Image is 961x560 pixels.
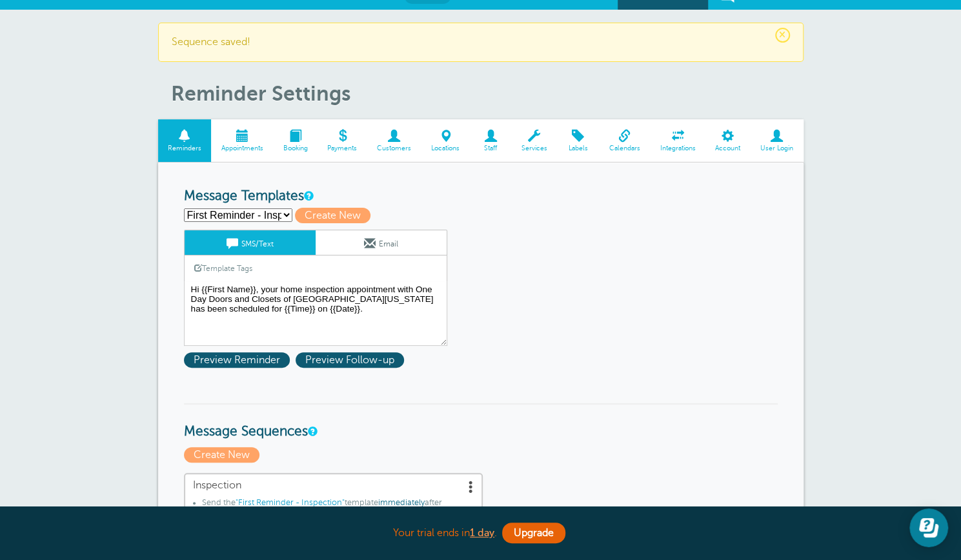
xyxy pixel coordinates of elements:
[184,354,296,366] a: Preview Reminder
[470,527,494,539] a: 1 day
[184,447,259,463] span: Create New
[236,498,345,507] span: "First Reminder - Inspection"
[428,145,463,152] span: Locations
[184,188,778,205] h3: Message Templates
[751,119,804,163] a: User Login
[184,403,778,440] h3: Message Sequences
[599,119,650,163] a: Calendars
[316,230,447,255] a: Email
[202,498,474,522] li: Send the template after creating an appointment.
[757,145,797,152] span: User Login
[318,119,367,163] a: Payments
[295,210,376,221] a: Create New
[172,36,790,48] p: Sequence saved!
[421,119,470,163] a: Locations
[296,352,404,368] span: Preview Follow-up
[184,473,483,557] a: Inspection Send the"First Reminder - Inspection"templateimmediatelyafter creating an appointment....
[476,145,505,152] span: Staff
[211,119,273,163] a: Appointments
[279,145,311,152] span: Booking
[511,119,557,163] a: Services
[165,145,205,152] span: Reminders
[909,508,948,547] iframe: Resource center
[184,281,447,346] textarea: Hi {{First Name}}, your home inspection appointment with One Day Doors and Closets of [GEOGRAPHIC...
[304,192,312,200] a: This is the wording for your reminder and follow-up messages. You can create multiple templates i...
[296,354,407,366] a: Preview Follow-up
[656,145,699,152] span: Integrations
[367,119,421,163] a: Customers
[295,208,370,223] span: Create New
[193,479,474,492] span: Inspection
[324,145,361,152] span: Payments
[650,119,705,163] a: Integrations
[557,119,599,163] a: Labels
[158,519,804,547] div: Your trial ends in .
[217,145,267,152] span: Appointments
[775,28,790,43] span: ×
[469,119,511,163] a: Staff
[374,145,415,152] span: Customers
[184,352,290,368] span: Preview Reminder
[518,145,551,152] span: Services
[705,119,751,163] a: Account
[273,119,318,163] a: Booking
[184,449,263,461] a: Create New
[712,145,744,152] span: Account
[185,255,262,281] a: Template Tags
[171,81,804,106] h1: Reminder Settings
[605,145,643,152] span: Calendars
[563,145,592,152] span: Labels
[502,523,565,543] a: Upgrade
[185,230,316,255] a: SMS/Text
[378,498,425,507] span: immediately
[308,427,316,435] a: Message Sequences allow you to setup multiple reminder schedules that can use different Message T...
